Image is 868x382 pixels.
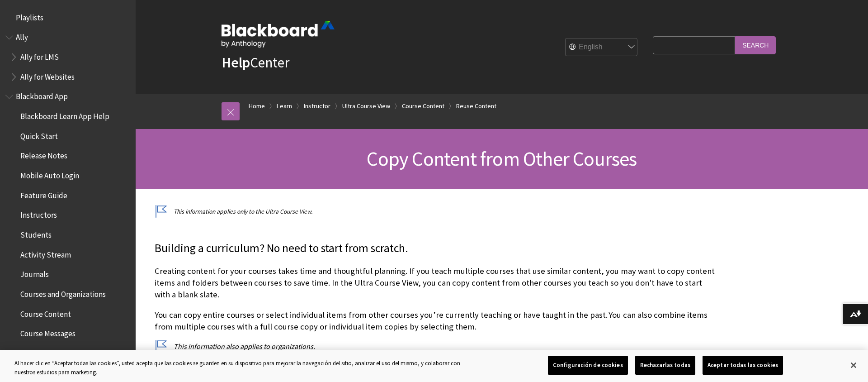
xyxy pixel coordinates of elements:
span: Mobile Auto Login [20,168,79,180]
img: Blackboard by Anthology [222,21,335,48]
a: Course Content [402,100,444,112]
span: Journals [20,267,49,279]
a: Instructor [304,100,330,112]
nav: Book outline for Playlists [5,10,130,25]
nav: Book outline for Anthology Ally Help [5,30,130,85]
a: Ultra Course View [342,100,390,112]
span: Courses and Organizations [20,286,106,299]
input: Search [735,36,776,54]
span: Blackboard Learn App Help [20,109,109,121]
button: Aceptar todas las cookies [703,356,783,375]
button: Rechazarlas todas [635,356,695,375]
span: Blackboard App [16,89,68,101]
span: Course Messages [20,326,75,339]
p: Building a curriculum? No need to start from scratch. [155,240,715,257]
p: You can copy entire courses or select individual items from other courses you’re currently teachi... [155,309,715,333]
span: Playlists [16,10,43,22]
p: Creating content for your courses takes time and thoughtful planning. If you teach multiple cours... [155,265,715,301]
strong: Help [222,53,250,72]
select: Site Language Selector [566,38,638,57]
button: Configuración de cookies [548,356,628,375]
span: Course Content [20,306,71,319]
button: Cerrar [844,355,863,375]
p: This information applies only to the Ultra Course View. [155,207,715,216]
span: Offline Content [20,346,70,358]
span: Feature Guide [20,188,67,200]
span: Students [20,227,52,239]
div: Al hacer clic en “Aceptar todas las cookies”, usted acepta que las cookies se guarden en su dispo... [14,359,477,377]
span: Ally for LMS [20,49,59,62]
p: This information also applies to organizations. [155,341,715,351]
a: Learn [277,100,292,112]
span: Ally for Websites [20,69,75,81]
span: Activity Stream [20,247,71,259]
span: Release Notes [20,148,67,161]
a: Reuse Content [456,100,496,112]
a: HelpCenter [222,53,289,72]
span: Quick Start [20,129,58,141]
span: Instructors [20,208,57,220]
span: Ally [16,30,28,42]
a: Home [249,100,265,112]
span: Copy Content from Other Courses [367,146,637,171]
